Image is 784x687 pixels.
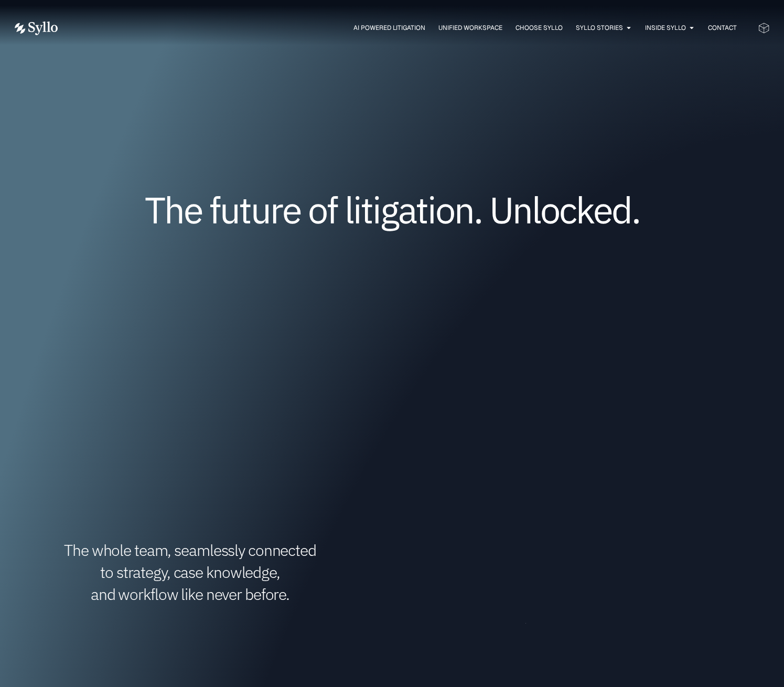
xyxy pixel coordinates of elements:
nav: Menu [79,23,737,33]
h1: The future of litigation. Unlocked. [78,192,707,227]
a: Syllo Stories [576,23,623,33]
a: AI Powered Litigation [353,23,425,33]
a: Inside Syllo [645,23,686,33]
div: Menu Toggle [79,23,737,33]
a: Unified Workspace [438,23,502,33]
img: Vector [15,22,58,35]
a: Choose Syllo [515,23,563,33]
h1: The whole team, seamlessly connected to strategy, case knowledge, and workflow like never before. [15,539,366,605]
a: Contact [708,23,737,33]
